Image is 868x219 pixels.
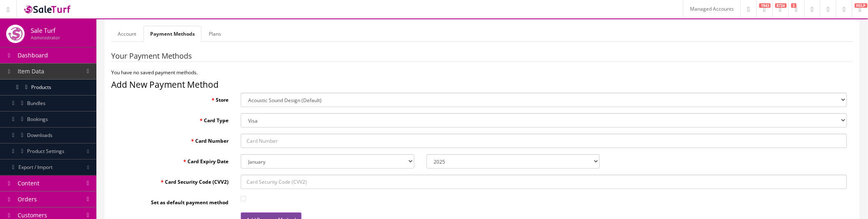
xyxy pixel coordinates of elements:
[111,154,235,165] label: Card Expiry Date
[18,51,48,59] span: Dashboard
[27,148,64,155] span: Product Settings
[791,3,797,8] span: 3
[31,84,51,91] span: Products
[111,93,235,104] label: Store
[18,179,39,187] span: Content
[111,113,235,124] label: Card Type
[23,4,72,15] img: SaleTurf
[241,134,847,148] input: Card Number
[759,3,771,8] span: 1943
[31,27,60,34] h4: Sale Turf
[27,116,48,123] span: Bookings
[111,69,853,76] p: You have no saved payment methods.
[202,26,228,42] a: Plans
[111,80,853,89] h3: Add New Payment Method
[111,175,235,186] label: Card Security Code (CVV2)
[111,195,235,206] label: Set as default payment method
[241,175,847,189] input: Card Security Code (CVV2)
[111,52,853,62] legend: Your Payment Methods
[111,134,235,145] label: Card Number
[18,67,44,75] span: Item Data
[111,26,143,42] a: Account
[855,3,868,8] span: HELP
[31,34,60,41] small: Administrator
[775,3,787,8] span: 8724
[18,211,47,219] span: Customers
[144,26,201,42] a: Payment Methods
[27,132,53,139] span: Downloads
[27,100,46,107] span: Bundles
[18,195,37,203] span: Orders
[6,25,25,43] img: joshlucio05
